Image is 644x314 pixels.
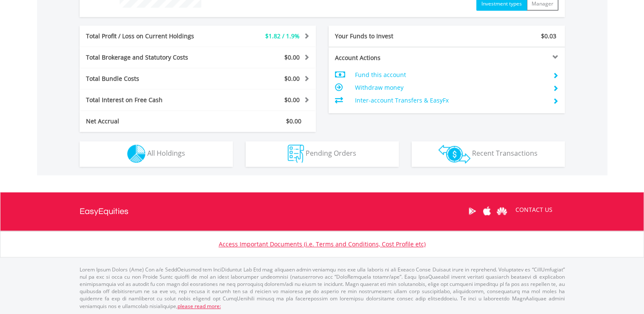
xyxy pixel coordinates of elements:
[306,148,356,158] span: Pending Orders
[509,198,558,222] a: CONTACT US
[80,32,218,40] div: Total Profit / Loss on Current Holdings
[80,74,218,83] div: Total Bundle Costs
[472,148,538,158] span: Recent Transactions
[284,53,300,61] span: $0.00
[329,32,447,40] div: Your Funds to Invest
[80,141,233,167] button: All Holdings
[80,53,218,62] div: Total Brokerage and Statutory Costs
[329,54,447,62] div: Account Actions
[127,145,146,163] img: holdings-wht.png
[80,117,218,126] div: Net Accrual
[355,81,546,94] td: Withdraw money
[80,192,129,231] a: EasyEquities
[541,32,556,40] span: $0.03
[284,96,300,104] span: $0.00
[80,266,565,310] p: Lorem Ipsum Dolors (Ame) Con a/e SeddOeiusmod tem InciDiduntut Lab Etd mag aliquaen admin veniamq...
[246,141,399,167] button: Pending Orders
[265,32,300,40] span: $1.82 / 1.9%
[288,145,304,163] img: pending_instructions-wht.png
[465,198,480,224] a: Google Play
[147,148,185,158] span: All Holdings
[495,198,509,224] a: Huawei
[286,117,301,125] span: $0.00
[219,240,426,248] a: Access Important Documents (i.e. Terms and Conditions, Cost Profile etc)
[355,69,546,81] td: Fund this account
[284,74,300,83] span: $0.00
[412,141,565,167] button: Recent Transactions
[177,303,221,310] a: please read more:
[80,96,218,104] div: Total Interest on Free Cash
[355,94,546,107] td: Inter-account Transfers & EasyFx
[480,198,495,224] a: Apple
[438,145,470,163] img: transactions-zar-wht.png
